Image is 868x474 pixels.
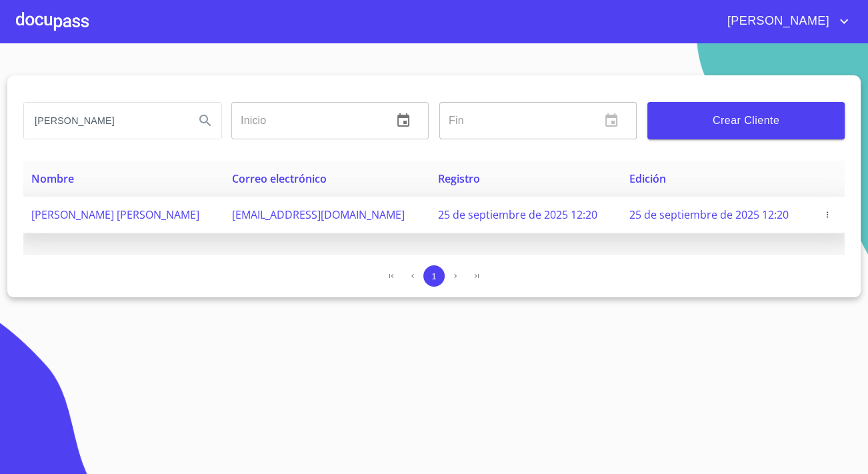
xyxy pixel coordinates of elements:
[629,207,789,222] span: 25 de septiembre de 2025 12:20
[24,103,184,139] input: search
[31,171,74,186] span: Nombre
[629,171,666,186] span: Edición
[438,207,597,222] span: 25 de septiembre de 2025 12:20
[232,171,327,186] span: Correo electrónico
[717,11,852,32] button: account of current user
[658,111,834,130] span: Crear Cliente
[431,271,436,281] span: 1
[717,11,836,32] span: [PERSON_NAME]
[232,207,405,222] span: [EMAIL_ADDRESS][DOMAIN_NAME]
[647,102,845,139] button: Crear Cliente
[423,265,445,287] button: 1
[189,105,221,137] button: Search
[31,207,199,222] span: [PERSON_NAME] [PERSON_NAME]
[438,171,480,186] span: Registro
